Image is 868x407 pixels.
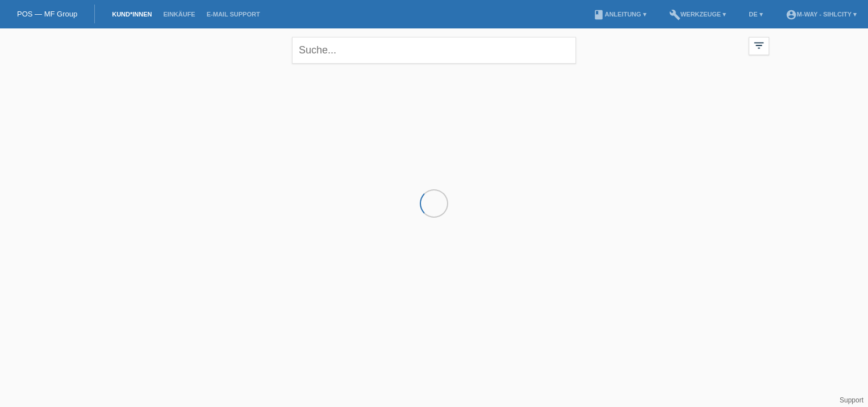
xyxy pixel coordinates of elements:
i: filter_list [753,39,765,52]
i: account_circle [786,9,797,20]
a: account_circlem-way - Sihlcity ▾ [780,11,862,18]
a: Support [840,396,863,404]
a: POS — MF Group [17,10,77,18]
a: Kund*innen [106,11,157,18]
a: E-Mail Support [201,11,266,18]
i: book [593,9,604,20]
input: Suche... [292,37,576,64]
i: build [669,9,681,20]
a: bookAnleitung ▾ [587,11,652,18]
a: Einkäufe [157,11,201,18]
a: DE ▾ [743,11,768,18]
a: buildWerkzeuge ▾ [663,11,732,18]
